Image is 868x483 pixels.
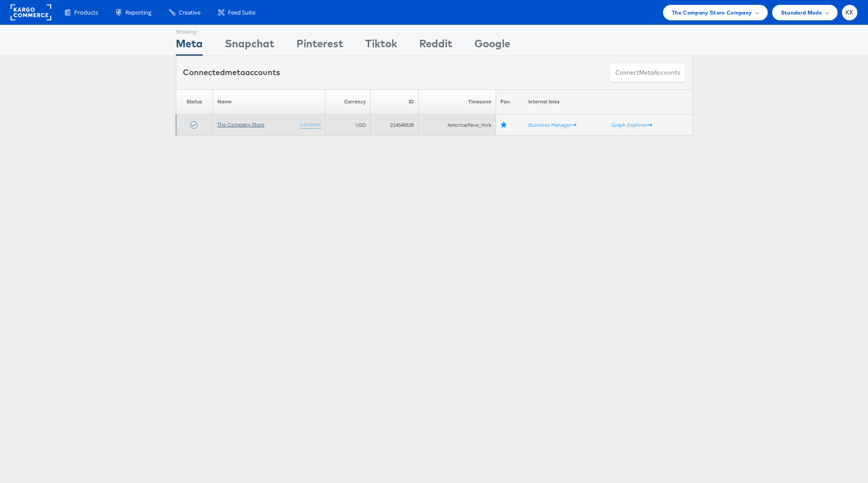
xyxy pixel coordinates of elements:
[176,36,203,56] div: Meta
[176,89,212,114] th: Status
[845,10,854,15] span: KK
[325,114,370,136] td: USD
[212,89,325,114] th: Name
[419,89,496,114] th: Timezone
[419,114,496,136] td: America/New_York
[225,36,274,56] div: Snapchat
[528,122,576,128] a: Business Manager
[225,67,245,77] span: meta
[217,121,265,128] a: The Company Store
[370,114,418,136] td: 214548538
[176,25,203,36] div: Showing
[781,8,822,17] span: Standard Mode
[179,8,201,17] span: Creative
[228,8,255,17] span: Feed Suite
[125,8,152,17] span: Reporting
[300,121,321,129] a: (rename)
[474,36,510,56] div: Google
[639,68,654,77] span: meta
[365,36,397,56] div: Tiktok
[370,89,418,114] th: ID
[610,63,686,83] button: ConnectmetaAccounts
[611,122,652,128] a: Graph Explorer
[419,36,452,56] div: Reddit
[183,67,280,78] div: Connected accounts
[74,8,98,17] span: Products
[672,8,752,17] span: The Company Store Company
[325,89,370,114] th: Currency
[296,36,343,56] div: Pinterest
